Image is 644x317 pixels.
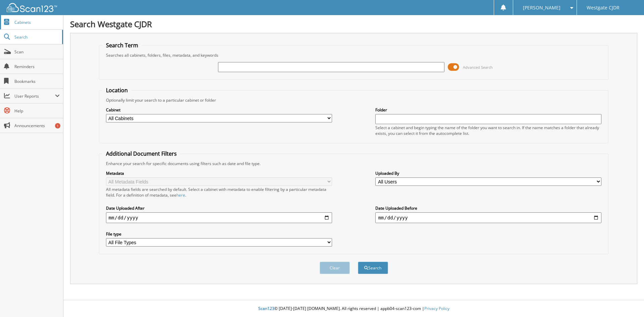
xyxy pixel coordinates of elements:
[103,97,605,103] div: Optionally limit your search to a particular cabinet or folder
[103,87,131,94] legend: Location
[106,170,332,176] label: Metadata
[587,6,620,10] span: Westgate CJDR
[375,205,601,211] label: Date Uploaded Before
[103,42,142,49] legend: Search Term
[14,49,60,55] span: Scan
[14,64,60,69] span: Reminders
[258,306,274,311] span: Scan123
[14,123,60,128] span: Announcements
[106,205,332,211] label: Date Uploaded After
[103,161,605,166] div: Enhance your search for specific documents using filters such as date and file type.
[14,108,60,114] span: Help
[106,212,332,223] input: start
[14,78,60,84] span: Bookmarks
[103,150,180,157] legend: Additional Document Filters
[106,231,332,237] label: File type
[358,262,388,274] button: Search
[463,65,493,70] span: Advanced Search
[14,93,55,99] span: User Reports
[424,306,449,311] a: Privacy Policy
[63,301,644,317] div: © [DATE]-[DATE] [DOMAIN_NAME]. All rights reserved | appb04-scan123-com |
[375,212,601,223] input: end
[14,34,59,40] span: Search
[7,3,57,12] img: scan123-logo-white.svg
[55,123,60,128] div: 1
[375,107,601,113] label: Folder
[103,52,605,58] div: Searches all cabinets, folders, files, metadata, and keywords
[70,18,637,30] h1: Search Westgate CJDR
[375,125,601,136] div: Select a cabinet and begin typing the name of the folder you want to search in. If the name match...
[106,187,332,198] div: All metadata fields are searched by default. Select a cabinet with metadata to enable filtering b...
[106,107,332,113] label: Cabinet
[176,192,185,198] a: here
[320,262,350,274] button: Clear
[14,19,60,25] span: Cabinets
[523,6,560,10] span: [PERSON_NAME]
[375,170,601,176] label: Uploaded By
